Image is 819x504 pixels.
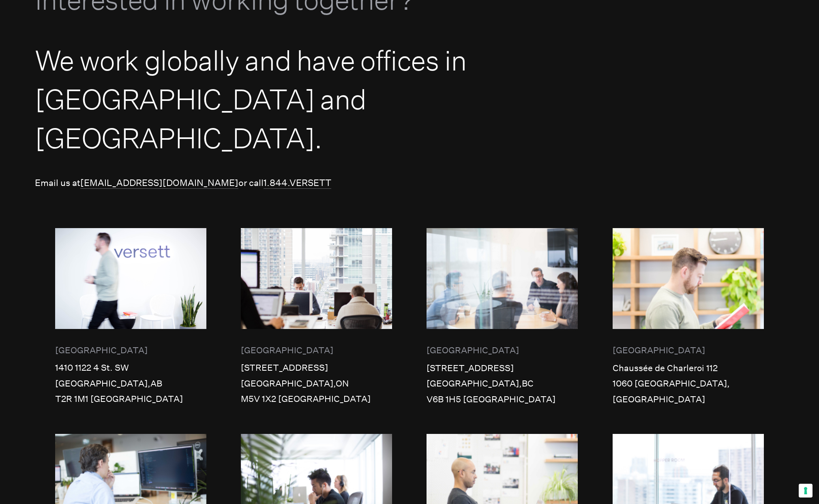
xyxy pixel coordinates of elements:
a: Calgary office[GEOGRAPHIC_DATA]1410 1122 4 St. SW[GEOGRAPHIC_DATA],ABT2R 1M1 [GEOGRAPHIC_DATA] [55,228,206,408]
div: [STREET_ADDRESS] [241,360,392,376]
img: Brussels office [613,228,764,329]
div: V6B 1H5 [GEOGRAPHIC_DATA] [427,392,578,408]
div: [GEOGRAPHIC_DATA] , AB [55,376,206,392]
div: T2R 1M1 [GEOGRAPHIC_DATA] [55,391,206,407]
a: Toronto office[GEOGRAPHIC_DATA][STREET_ADDRESS][GEOGRAPHIC_DATA],ONM5V 1X2 [GEOGRAPHIC_DATA] [241,228,392,408]
div: [GEOGRAPHIC_DATA] [427,343,578,359]
a: Brussels office[GEOGRAPHIC_DATA]Chaussée de Charleroi 1121060 [GEOGRAPHIC_DATA], [GEOGRAPHIC_DATA] [613,228,764,408]
img: Toronto office [241,228,392,329]
img: Calgary office [55,228,206,329]
h2: We work globally and have offices in [GEOGRAPHIC_DATA] and [GEOGRAPHIC_DATA]. [35,41,479,158]
div: M5V 1X2 [GEOGRAPHIC_DATA] [241,391,392,407]
p: Email us at or call [35,175,785,191]
img: Vancouver office [427,228,578,329]
a: 1.844.VERSETT [264,177,331,189]
div: [GEOGRAPHIC_DATA] [241,343,392,359]
div: 1060 [GEOGRAPHIC_DATA] , [613,376,764,392]
div: [GEOGRAPHIC_DATA] , BC [427,376,578,392]
a: Vancouver office[GEOGRAPHIC_DATA][STREET_ADDRESS][GEOGRAPHIC_DATA],BCV6B 1H5 [GEOGRAPHIC_DATA] [427,228,578,408]
button: Your consent preferences for tracking technologies [799,484,813,498]
div: 1410 1122 4 St. SW [55,360,206,376]
div: [GEOGRAPHIC_DATA] [55,343,206,359]
div: [STREET_ADDRESS] [427,361,578,376]
div: [GEOGRAPHIC_DATA] , ON [241,376,392,392]
div: [GEOGRAPHIC_DATA] [613,343,764,359]
a: [EMAIL_ADDRESS][DOMAIN_NAME] [80,177,238,189]
div: [GEOGRAPHIC_DATA] [613,392,764,408]
div: Chaussée de Charleroi 112 [613,361,764,376]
